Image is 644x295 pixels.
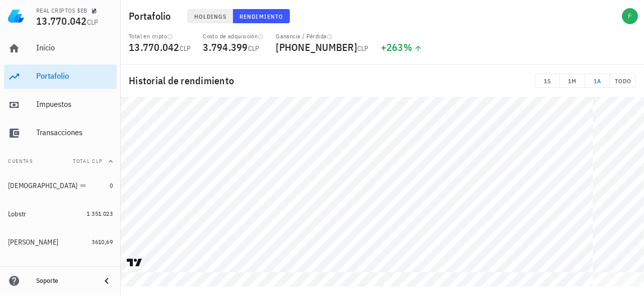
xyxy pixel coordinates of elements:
[36,277,93,285] div: Soporte
[564,77,581,85] span: 1M
[203,40,248,54] span: 3.794.399
[610,74,636,88] button: TODO
[4,173,117,198] a: [DEMOGRAPHIC_DATA] 0
[73,158,103,164] span: Total CLP
[8,182,78,190] div: [DEMOGRAPHIC_DATA]
[4,93,117,117] a: Impuestos
[36,99,113,109] div: Impuestos
[585,74,610,88] button: 1A
[4,121,117,145] a: Transacciones
[8,210,27,218] div: Lobstr
[248,44,260,53] span: CLP
[36,43,113,52] div: Inicio
[276,32,368,40] div: Ganancia / Pérdida
[36,14,87,28] span: 13.770.042
[36,71,113,81] div: Portafolio
[129,40,180,54] span: 13.770.042
[203,32,264,40] div: Costo de adquisición
[121,65,644,97] div: Historial de rendimiento
[4,258,117,282] a: Coin Ex
[4,36,117,61] a: Inicio
[535,74,560,88] button: 1S
[404,40,412,54] span: %
[239,13,283,20] span: Rendimiento
[539,77,555,85] span: 1S
[381,42,423,52] div: +263
[110,182,113,189] span: 0
[92,238,113,246] span: 3610,69
[36,7,87,15] div: REAL CRIPTOS $EB
[36,128,113,137] div: Transacciones
[87,210,113,217] span: 1.351.023
[4,230,117,254] a: [PERSON_NAME] 3610,69
[4,149,117,173] button: CuentasTotal CLP
[126,258,143,267] a: Charting by TradingView
[8,238,58,247] div: [PERSON_NAME]
[8,8,24,24] img: LedgiFi
[276,40,357,54] span: [PHONE_NUMBER]
[187,9,233,23] button: Holdings
[233,9,290,23] button: Rendimiento
[622,8,638,24] div: avatar
[87,18,99,27] span: CLP
[589,77,606,85] span: 1A
[129,32,191,40] div: Total en cripto
[560,74,585,88] button: 1M
[180,44,191,53] span: CLP
[8,266,30,275] div: Coin Ex
[129,8,175,24] h1: Portafolio
[4,202,117,226] a: Lobstr 1.351.023
[357,44,369,53] span: CLP
[194,13,227,20] span: Holdings
[614,77,631,85] span: TODO
[4,65,117,89] a: Portafolio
